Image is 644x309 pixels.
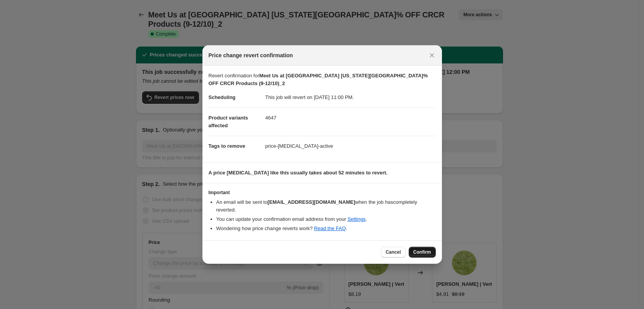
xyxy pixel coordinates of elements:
dd: 4647 [265,108,436,128]
li: You can update your confirmation email address from your . [216,215,436,223]
span: Scheduling [209,94,236,100]
li: Wondering how price change reverts work? . [216,225,436,232]
button: Confirm [409,247,436,258]
a: Read the FAQ [314,225,346,231]
li: An email will be sent to when the job has completely reverted . [216,198,436,214]
span: Product variants affected [209,115,248,128]
span: Cancel [386,249,401,255]
h3: Important [209,189,436,196]
button: Close [427,50,437,61]
b: Meet Us at [GEOGRAPHIC_DATA] [US_STATE][GEOGRAPHIC_DATA]% OFF CRCR Products (9-12/10)_2 [209,73,428,86]
a: Settings [347,216,365,222]
span: Price change revert confirmation [209,51,293,59]
span: Tags to remove [209,143,245,149]
p: Revert confirmation for [209,72,436,87]
dd: price-[MEDICAL_DATA]-active [265,136,436,156]
b: [EMAIL_ADDRESS][DOMAIN_NAME] [267,199,355,205]
dd: This job will revert on [DATE] 11:00 PM. [265,87,436,108]
span: Confirm [413,249,431,255]
b: A price [MEDICAL_DATA] like this usually takes about 52 minutes to revert. [209,170,388,176]
button: Cancel [381,247,405,258]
